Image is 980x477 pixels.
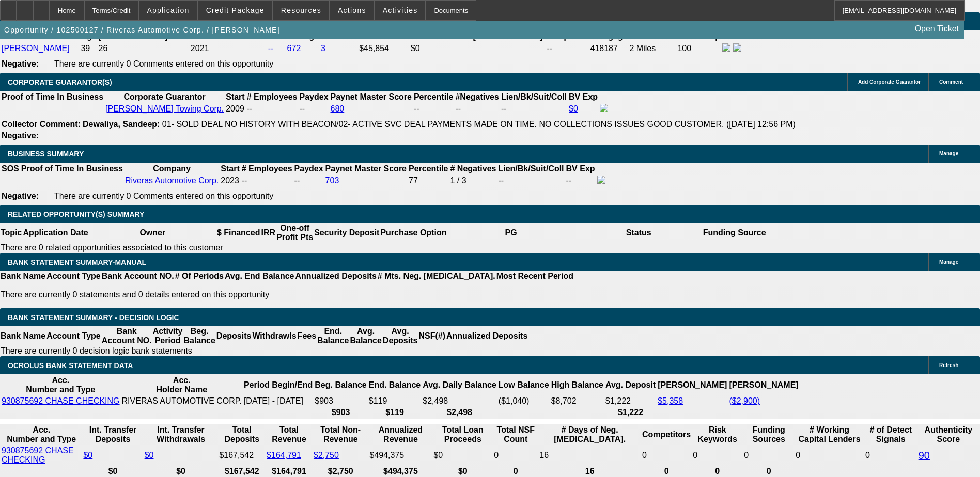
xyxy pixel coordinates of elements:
th: 0 [743,466,794,476]
button: Resources [273,1,329,20]
th: 0 [493,466,538,476]
td: 39 [80,43,97,54]
td: 0 [865,446,917,465]
td: ($1,040) [498,396,550,406]
button: Actions [330,1,374,20]
b: # Employees [242,164,292,173]
span: 0 [796,451,800,459]
th: Avg. Deposit [605,375,656,395]
th: Proof of Time In Business [21,164,123,174]
b: Negative: [2,192,39,200]
td: -- [497,175,564,186]
span: There are currently 0 Comments entered on this opportunity [54,59,273,68]
th: Period Begin/End [243,375,313,395]
a: 90 [919,450,930,461]
a: Riveras Automotive Corp. [125,176,219,185]
th: # of Detect Signals [865,425,917,444]
a: [PERSON_NAME] [2,44,70,53]
img: facebook-icon.png [600,104,608,112]
td: $45,854 [359,43,409,54]
th: Acc. Number and Type [1,425,82,444]
th: [PERSON_NAME] [657,375,727,395]
th: 0 [692,466,742,476]
a: 930875692 CHASE CHECKING [2,446,74,464]
th: Annualized Deposits [294,271,377,281]
span: Bank Statement Summary - Decision Logic [8,313,179,322]
td: $119 [368,396,421,406]
th: Annualized Revenue [369,425,432,444]
th: # Working Capital Lenders [795,425,864,444]
th: End. Balance [317,326,349,346]
b: Percentile [409,164,448,173]
span: -- [242,176,247,185]
th: Avg. Daily Balance [422,375,497,395]
th: Account Type [46,326,101,346]
b: Negative: [2,59,39,68]
span: Actions [338,6,366,14]
span: Manage [939,259,958,265]
th: Account Type [46,271,101,281]
th: Total Deposits [219,425,265,444]
b: # Employees [247,92,298,101]
b: Start [221,164,239,173]
th: Activity Period [152,326,183,346]
th: Low Balance [498,375,550,395]
span: Credit Package [206,6,265,14]
th: Total Loan Proceeds [433,425,492,444]
th: $2,750 [313,466,368,476]
th: $0 [144,466,218,476]
b: Lien/Bk/Suit/Coll [498,164,564,173]
span: BUSINESS SUMMARY [8,150,84,158]
span: CORPORATE GUARANTOR(S) [8,78,112,86]
a: $164,791 [267,451,301,459]
b: Paydex [299,92,328,101]
div: 1 / 3 [450,176,496,185]
th: [PERSON_NAME] [728,375,799,395]
th: $494,375 [369,466,432,476]
span: Resources [281,6,321,14]
td: 16 [539,446,641,465]
td: $0 [433,446,492,465]
b: Dewaliya, Sandeep: [83,120,160,129]
a: 703 [325,176,339,185]
td: $0 [410,43,546,54]
a: [PERSON_NAME] Towing Corp. [105,104,224,113]
th: NSF(#) [418,326,446,346]
span: 01- SOLD DEAL NO HISTORY WITH BEACON/02- ACTIVE SVC DEAL PAYMENTS MADE ON TIME. NO COLLECTIONS IS... [162,120,796,129]
span: OCROLUS BANK STATEMENT DATA [8,361,133,370]
td: 2023 [220,175,240,186]
b: Paydex [294,164,323,173]
th: PG [447,223,574,243]
a: $2,750 [314,451,339,459]
th: # Of Periods [175,271,224,281]
a: $0 [569,104,578,113]
button: Activities [375,1,426,20]
th: # Days of Neg. [MEDICAL_DATA]. [539,425,641,444]
th: Purchase Option [380,223,447,243]
td: $8,702 [551,396,604,406]
td: $903 [314,396,367,406]
th: $0 [83,466,143,476]
span: Manage [939,151,958,156]
td: 26 [98,43,189,54]
span: Refresh [939,362,958,368]
a: $0 [83,451,92,459]
th: Beg. Balance [183,326,215,346]
b: Company [153,164,191,173]
a: 672 [287,44,301,53]
th: End. Balance [368,375,421,395]
div: -- [455,104,499,114]
th: Proof of Time In Business [1,92,104,102]
th: Beg. Balance [314,375,367,395]
th: Authenticity Score [918,425,979,444]
td: -- [566,175,596,186]
th: SOS [1,164,20,174]
th: Annualized Deposits [446,326,528,346]
td: $2,498 [422,396,497,406]
td: -- [546,43,588,54]
th: 0 [642,466,691,476]
span: There are currently 0 Comments entered on this opportunity [54,192,273,200]
div: -- [414,104,453,114]
a: Open Ticket [911,20,963,38]
th: Acc. Number and Type [1,375,120,395]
